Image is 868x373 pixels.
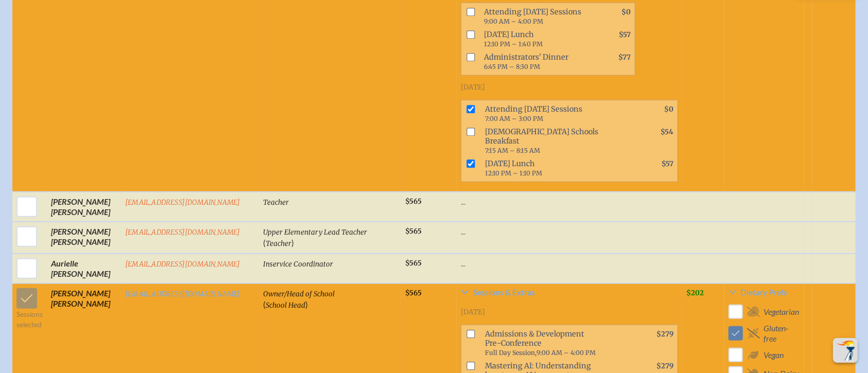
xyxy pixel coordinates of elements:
[656,330,673,339] span: $279
[125,228,240,237] a: [EMAIL_ADDRESS][DOMAIN_NAME]
[484,63,540,70] span: 6:45 PM – 8:30 PM
[263,290,335,298] span: Owner/Head of School
[485,169,542,177] span: 12:10 PM – 1:10 PM
[764,350,784,360] span: Vegan
[664,105,673,114] span: $0
[263,238,266,247] span: (
[461,258,678,269] p: ...
[125,290,240,298] a: [EMAIL_ADDRESS][DOMAIN_NAME]
[833,338,858,363] button: Scroll Top
[485,349,536,357] span: Full Day Session,
[481,157,632,180] span: [DATE] Lunch
[481,125,632,157] span: [DEMOGRAPHIC_DATA] Schools Breakfast
[461,226,678,237] p: ...
[485,115,543,122] span: 7:00 AM – 3:00 PM
[461,83,485,92] span: [DATE]
[481,327,632,359] span: Admissions & Development Pre-Conference
[125,260,240,269] a: [EMAIL_ADDRESS][DOMAIN_NAME]
[619,30,631,39] span: $57
[686,289,704,297] span: $202
[728,288,800,300] a: Dietary Prefs
[405,289,422,297] span: $565
[484,17,543,25] span: 9:00 AM – 4:00 PM
[461,197,678,207] p: ...
[536,349,596,357] span: 9:00 AM – 4:00 PM
[266,301,305,310] span: School Head
[481,102,632,125] span: Attending [DATE] Sessions
[461,308,485,316] span: [DATE]
[125,198,240,207] a: [EMAIL_ADDRESS][DOMAIN_NAME]
[618,53,631,62] span: $77
[480,5,589,28] span: Attending [DATE] Sessions
[480,28,589,50] span: [DATE] Lunch
[263,228,367,237] span: Upper Elementary Lead Teacher
[662,159,673,168] span: $57
[473,288,535,296] span: Sessions & Extras
[405,227,422,236] span: $565
[266,239,291,248] span: Teacher
[485,147,540,154] span: 7:15 AM – 8:15 AM
[461,288,678,300] a: Sessions & Extras
[621,8,631,16] span: $0
[480,50,589,73] span: Administrators' Dinner
[47,222,121,254] td: [PERSON_NAME] [PERSON_NAME]
[763,323,800,344] span: Gluten-free
[661,128,673,136] span: $54
[291,238,294,247] span: )
[656,362,673,370] span: $279
[835,340,856,361] img: To the top
[405,197,422,206] span: $565
[47,192,121,222] td: [PERSON_NAME] [PERSON_NAME]
[484,40,543,48] span: 12:10 PM – 1:40 PM
[741,288,788,296] span: Dietary Prefs
[305,299,308,309] span: )
[263,260,333,269] span: Inservice Coordinator
[47,254,121,283] td: Aurielle [PERSON_NAME]
[405,259,422,268] span: $565
[263,299,266,309] span: (
[764,307,800,317] span: Vegetarian
[263,198,289,207] span: Teacher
